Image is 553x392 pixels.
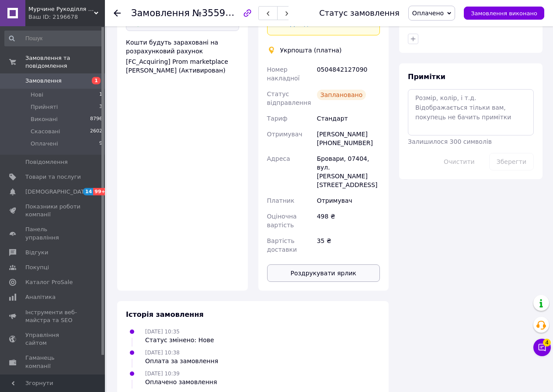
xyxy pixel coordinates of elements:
span: №355959284 [192,7,254,18]
span: Вартість доставки [267,237,297,253]
div: [PERSON_NAME] [PHONE_NUMBER] [315,126,382,151]
span: Виконані [31,115,58,123]
button: Замовлення виконано [464,7,544,20]
div: Кошти будуть зараховані на розрахунковий рахунок [126,38,239,75]
span: Відгуки [25,249,48,257]
span: Замовлення [131,8,190,18]
span: Управління сайтом [25,331,81,347]
span: 9 [99,140,102,148]
span: Оціночна вартість [267,213,297,229]
span: [DATE] 10:39 [145,371,180,377]
div: Оплата за замовлення [145,357,218,365]
div: Отримувач [315,193,382,208]
div: Укрпошта (платна) [278,46,344,55]
span: 99+ [93,188,108,195]
div: Заплановано [317,90,366,100]
span: Покупці [25,264,49,271]
span: Залишилося 300 символів [408,138,492,145]
span: Оплачено [412,10,444,17]
div: Статус змінено: Нове [145,336,214,344]
div: Ваш ID: 2196678 [28,13,105,21]
span: 2602 [90,128,102,135]
span: [DATE] 10:35 [145,329,180,335]
span: Товари та послуги [25,173,81,181]
span: Показники роботи компанії [25,203,81,219]
span: Гаманець компанії [25,354,81,370]
span: Замовлення виконано [471,10,537,17]
button: Чат з покупцем4 [533,339,551,356]
span: Каталог ProSale [25,278,73,286]
span: 1 [92,77,101,84]
div: Стандарт [315,111,382,126]
span: Адреса [267,155,290,162]
span: Інструменти веб-майстра та SEO [25,309,81,324]
span: 8796 [90,115,102,123]
span: Аналітика [25,293,56,301]
div: 0504842127090 [315,62,382,86]
div: Статус замовлення [319,9,400,17]
span: [DEMOGRAPHIC_DATA] [25,188,90,196]
span: 14 [83,188,93,195]
span: Історія замовлення [126,310,204,319]
div: Оплачено замовлення [145,378,217,386]
span: Панель управління [25,225,81,241]
span: Примітки [408,73,445,81]
span: Оплачені [31,140,58,148]
span: [DATE] 10:38 [145,350,180,356]
input: Пошук [4,31,103,46]
button: Роздрукувати ярлик [267,264,380,282]
span: Прийняті [31,103,58,111]
span: Замовлення [25,77,62,85]
span: Скасовані [31,128,60,135]
div: [FC_Acquiring] Prom marketplace [PERSON_NAME] (Активирован) [126,57,239,75]
span: Замовлення та повідомлення [25,54,105,70]
span: Номер накладної [267,66,300,82]
span: Статус відправлення [267,90,311,106]
div: 35 ₴ [315,233,382,257]
span: Мурчине Рукоділля - інтернет-супермаркет [28,5,94,13]
span: 3 [99,103,102,111]
span: Повідомлення [25,158,68,166]
div: Бровари, 07404, вул. [PERSON_NAME][STREET_ADDRESS] [315,151,382,193]
span: Платник [267,197,295,204]
span: Нові [31,91,43,99]
span: 4 [543,339,551,347]
span: Тариф [267,115,288,122]
span: 1 [99,91,102,99]
div: 498 ₴ [315,208,382,233]
span: Отримувач [267,131,303,138]
div: Повернутися назад [114,9,121,17]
